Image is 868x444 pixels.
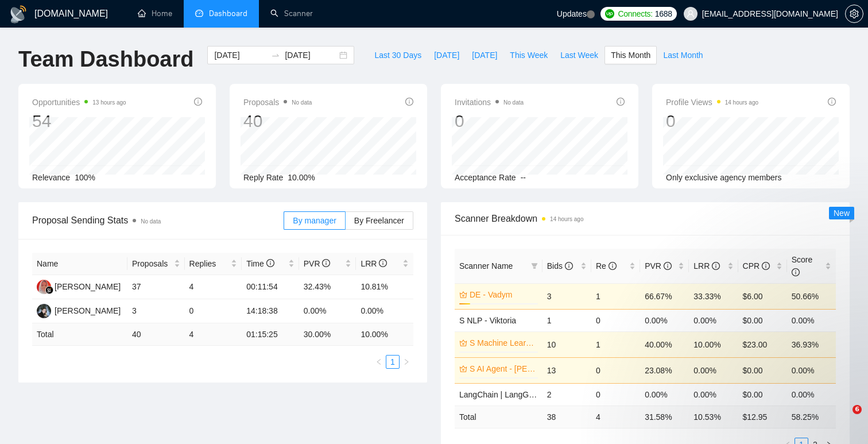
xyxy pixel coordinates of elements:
td: 0.00% [689,309,738,331]
td: 58.25 % [787,406,836,428]
span: Acceptance Rate [455,173,516,182]
td: $6.00 [738,283,787,309]
span: No data [141,218,161,225]
span: filter [529,257,540,275]
a: searchScanner [270,9,313,18]
div: 0 [455,110,524,132]
span: PVR [645,261,672,271]
td: 32.43% [299,275,356,299]
td: 1 [591,331,640,357]
span: This Month [611,49,650,61]
div: [PERSON_NAME] [55,304,121,317]
span: [DATE] [434,49,459,61]
span: PVR [304,259,331,268]
img: LB [37,304,51,318]
span: swap-right [271,51,280,60]
span: Last 30 Days [374,49,421,61]
span: info-circle [712,262,720,270]
span: 6 [852,405,862,414]
span: LRR [693,261,720,271]
span: This Week [510,49,548,61]
td: 0.00% [299,299,356,323]
td: $ 12.95 [738,406,787,428]
td: 38 [542,406,591,428]
button: setting [845,5,863,23]
span: No data [503,99,524,106]
li: Next Page [400,355,413,369]
span: Last Month [663,49,703,61]
td: 0.00% [640,383,689,406]
iframe: Intercom live chat [829,405,857,433]
td: 2 [542,383,591,406]
span: [DATE] [472,49,497,61]
button: right [400,355,413,369]
span: info-circle [379,259,387,267]
td: 4 [591,406,640,428]
a: S AI Agent - [PERSON_NAME] [470,362,536,375]
span: Score [792,255,813,277]
td: 10.81% [356,275,413,299]
span: Opportunities [32,95,126,109]
input: Start date [214,49,266,61]
span: 100% [75,173,95,182]
time: 14 hours ago [550,216,583,222]
td: 10.00% [689,331,738,357]
span: right [403,358,410,365]
span: info-circle [792,268,800,276]
button: left [372,355,386,369]
span: info-circle [194,98,202,106]
span: Relevance [32,173,70,182]
span: Scanner Breakdown [455,211,836,226]
span: to [271,51,280,60]
td: 0 [591,357,640,383]
li: Previous Page [372,355,386,369]
span: info-circle [828,98,836,106]
td: Total [32,323,127,346]
td: 10 [542,331,591,357]
span: info-circle [565,262,573,270]
div: 54 [32,110,126,132]
span: filter [531,262,538,269]
span: Only exclusive agency members [666,173,782,182]
img: gigradar-bm.png [45,286,53,294]
a: S Machine Learning Engineer - [PERSON_NAME] [470,337,536,349]
td: 0.00% [640,309,689,331]
td: 4 [185,275,242,299]
span: 1688 [655,7,672,20]
span: info-circle [266,259,274,267]
span: -- [521,173,526,182]
a: DE - Vadym [470,288,536,301]
time: 14 hours ago [725,99,758,106]
time: 13 hours ago [92,99,126,106]
img: upwork-logo.png [605,9,614,18]
span: Proposals [132,257,172,270]
td: 00:11:54 [242,275,299,299]
td: 23.08% [640,357,689,383]
span: CPR [743,261,770,271]
div: 0 [666,110,758,132]
span: Scanner Name [459,261,513,271]
button: Last 30 Days [368,46,428,64]
span: Proposals [243,95,312,109]
span: Invitations [455,95,524,109]
th: Replies [185,253,242,275]
td: 0.00% [787,309,836,331]
a: homeHome [138,9,172,18]
span: Bids [547,261,573,271]
td: $0.00 [738,309,787,331]
a: setting [845,9,863,18]
span: By Freelancer [354,216,404,225]
span: info-circle [617,98,625,106]
button: [DATE] [466,46,503,64]
td: 3 [127,299,185,323]
span: Last Week [560,49,598,61]
img: logo [9,5,28,24]
td: 01:15:25 [242,323,299,346]
span: Profile Views [666,95,758,109]
span: Proposal Sending Stats [32,213,284,227]
span: setting [846,9,863,18]
a: LB[PERSON_NAME] [37,306,121,315]
span: info-circle [762,262,770,270]
td: 3 [542,283,591,309]
span: info-circle [664,262,672,270]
